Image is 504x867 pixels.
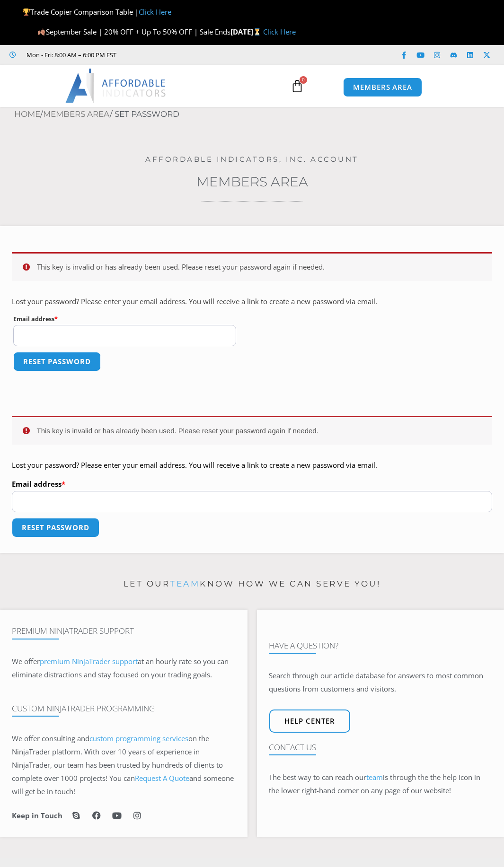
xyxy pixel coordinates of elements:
img: 🍂 [38,28,45,35]
span: Trade Copier Comparison Table | [22,7,171,17]
a: premium NinjaTrader support [40,657,138,666]
img: LogoAI | Affordable Indicators – NinjaTrader [65,69,167,103]
li: This key is invalid or has already been used. Please reset your password again if needed. [37,261,478,274]
nav: Breadcrumb [14,107,504,122]
strong: [DATE] [230,27,263,36]
span: Help center [284,718,335,725]
p: Search through our article database for answers to most common questions from customers and visit... [269,669,493,696]
img: ⏳ [254,28,261,35]
a: Help center [269,709,350,733]
p: The best way to can reach our is through the the help icon in the lower right-hand corner on any ... [269,771,493,797]
a: Click Here [139,7,171,17]
a: team [366,772,383,782]
li: This key is invalid or has already been used. Please reset your password again if needed. [37,424,478,438]
span: September Sale | 20% OFF + Up To 50% OFF | Sale Ends [37,27,230,36]
iframe: Customer reviews powered by Trustpilot [124,50,265,60]
a: Home [14,109,40,119]
p: Lost your password? Please enter your email address. You will receive a link to create a new pass... [12,459,492,472]
span: We offer consulting and [12,734,188,743]
a: Affordable Indicators, Inc. Account [145,155,359,164]
span: 0 [300,76,307,84]
h4: Have A Question? [269,641,493,650]
span: Mon - Fri: 8:00 AM – 6:00 PM EST [24,49,116,61]
p: Lost your password? Please enter your email address. You will receive a link to create a new pass... [12,295,492,308]
span: on the NinjaTrader platform. With over 10 years of experience in NinjaTrader, our team has been t... [12,734,234,796]
a: Members Area [196,174,308,190]
a: Click Here [263,27,296,36]
img: 🏆 [23,9,30,16]
label: Email address [13,313,236,325]
h4: Premium NinjaTrader Support [12,626,236,636]
h4: Custom NinjaTrader Programming [12,704,236,713]
a: team [170,579,200,588]
span: at an hourly rate so you can eliminate distractions and stay focused on your trading goals. [12,657,229,679]
span: MEMBERS AREA [353,84,412,91]
span: We offer [12,657,40,666]
a: custom programming services [89,734,188,743]
a: Members Area [43,109,110,119]
a: 0 [276,72,318,100]
label: Email address [12,477,492,491]
h4: Contact Us [269,743,493,752]
a: MEMBERS AREA [343,78,422,97]
button: Reset password [13,352,101,371]
button: Reset password [12,518,99,537]
a: Request A Quote [135,773,189,783]
h6: Keep in Touch [12,811,62,820]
